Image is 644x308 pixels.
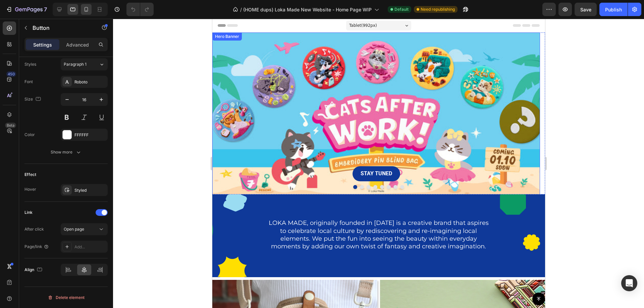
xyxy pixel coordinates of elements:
[240,6,242,13] span: /
[421,6,455,12] span: Need republishing
[126,3,154,16] div: Undo/Redo
[212,19,545,308] iframe: Design area
[243,6,372,13] span: (HOME dups) Loka Made New Website - Home Page WIP
[24,226,44,232] div: After click
[44,5,47,13] p: 7
[74,79,106,85] div: Roboto
[599,3,628,16] button: Publish
[24,132,35,138] div: Color
[51,149,82,156] div: Show more
[5,123,16,128] div: Beta
[24,95,42,104] div: Size
[3,3,50,16] button: 7
[24,292,108,303] button: Delete element
[575,3,597,16] button: Save
[74,244,106,250] div: Add...
[6,71,16,77] div: 450
[48,294,85,302] div: Delete element
[24,186,36,192] div: Hover
[64,61,87,67] span: Paragraph 1
[66,41,89,48] p: Advanced
[394,6,409,12] span: Default
[33,24,90,32] p: Button
[621,275,637,291] div: Open Intercom Messenger
[580,7,591,12] span: Save
[33,41,52,48] p: Settings
[24,244,49,250] div: Page/link
[605,6,622,13] div: Publish
[64,227,84,232] span: Open page
[24,79,33,85] div: Font
[74,132,106,138] div: FFFFFF
[24,172,36,178] div: Effect
[61,58,108,70] button: Paragraph 1
[24,209,33,215] div: Link
[24,265,44,274] div: Align
[24,61,36,67] div: Styles
[61,223,108,235] button: Open page
[24,146,108,158] button: Show more
[74,187,106,193] div: Styled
